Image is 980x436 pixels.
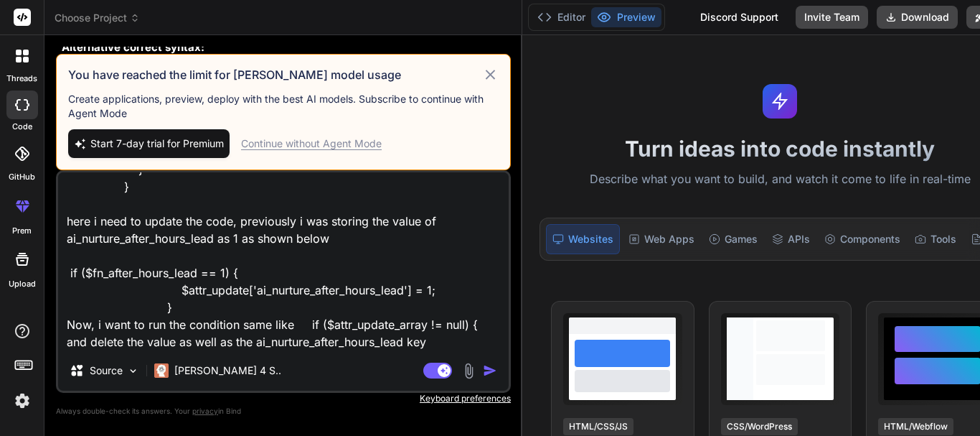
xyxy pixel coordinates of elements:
[9,171,35,183] label: GitHub
[68,66,482,83] h3: You have reached the limit for [PERSON_NAME] model usage
[154,363,169,378] img: Claude 4 Sonnet
[68,129,230,158] button: Start 7-day trial for Premium
[819,224,906,254] div: Components
[766,224,816,254] div: APIs
[127,365,139,377] img: Pick Models
[174,363,281,378] p: [PERSON_NAME] 4 S..
[241,136,382,151] div: Continue without Agent Mode
[623,224,700,254] div: Web Apps
[10,389,34,413] img: settings
[62,40,204,54] strong: Alternative correct syntax:
[56,404,511,418] p: Always double-check its answers. Your in Bind
[483,363,497,378] img: icon
[461,363,477,379] img: attachment
[192,407,218,415] span: privacy
[909,224,962,254] div: Tools
[90,136,224,151] span: Start 7-day trial for Premium
[12,121,32,133] label: code
[546,224,620,254] div: Websites
[58,172,509,351] textarea: if ($db_status != 'Pending' && $status == 'Pending') { //Add pending_dt if ($attr_update_array !=...
[721,418,798,435] div: CSS/WordPress
[692,6,787,29] div: Discord Support
[591,7,661,27] button: Preview
[6,73,37,85] label: threads
[703,224,763,254] div: Games
[55,11,140,25] span: Choose Project
[68,92,499,121] p: Create applications, preview, deploy with the best AI models. Subscribe to continue with Agent Mode
[90,363,123,378] p: Source
[532,7,591,27] button: Editor
[796,6,868,29] button: Invite Team
[877,6,958,29] button: Download
[12,225,32,237] label: prem
[56,393,511,404] p: Keyboard preferences
[563,418,633,435] div: HTML/CSS/JS
[878,418,953,435] div: HTML/Webflow
[9,278,36,290] label: Upload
